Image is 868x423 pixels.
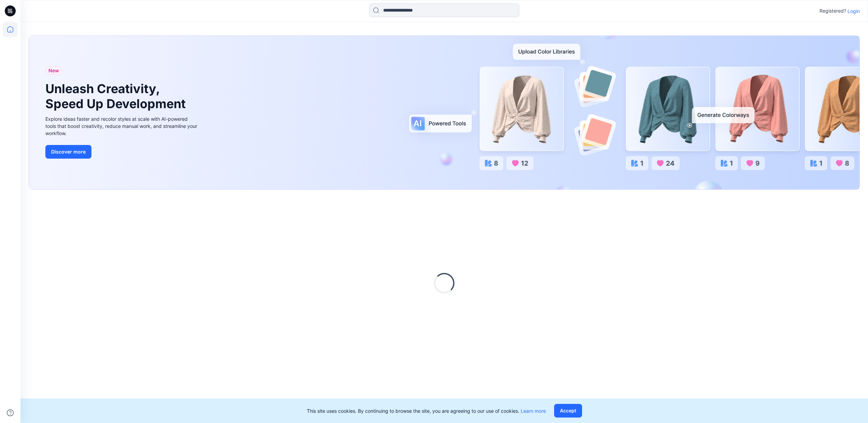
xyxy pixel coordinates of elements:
[45,145,91,159] button: Discover more
[820,7,846,15] p: Registered?
[307,407,546,414] p: This site uses cookies. By continuing to browse the site, you are agreeing to our use of cookies.
[521,408,546,414] a: Learn more
[45,115,199,137] div: Explore ideas faster and recolor styles at scale with AI-powered tools that boost creativity, red...
[45,82,189,111] h1: Unleash Creativity, Speed Up Development
[554,404,582,418] button: Accept
[45,145,199,159] a: Discover more
[848,8,860,15] p: Login
[48,67,59,75] span: New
